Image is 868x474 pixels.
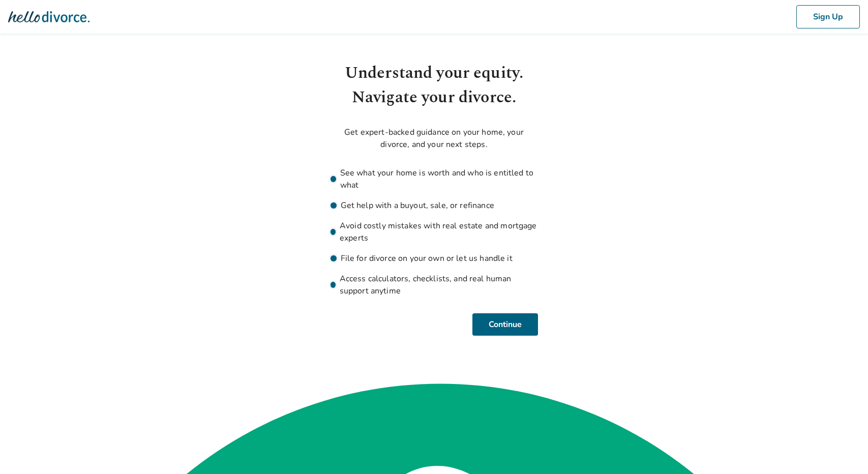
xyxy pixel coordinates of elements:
[331,126,538,151] p: Get expert-backed guidance on your home, your divorce, and your next steps.
[331,252,538,264] li: File for divorce on your own or let us handle it
[331,220,538,244] li: Avoid costly mistakes with real estate and mortgage experts
[331,61,538,110] h1: Understand your equity. Navigate your divorce.
[331,199,538,212] li: Get help with a buyout, sale, or refinance
[8,7,89,27] img: Hello Divorce Logo
[796,5,860,28] button: Sign Up
[472,313,538,336] button: Continue
[331,167,538,191] li: See what your home is worth and who is entitled to what
[331,273,538,297] li: Access calculators, checklists, and real human support anytime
